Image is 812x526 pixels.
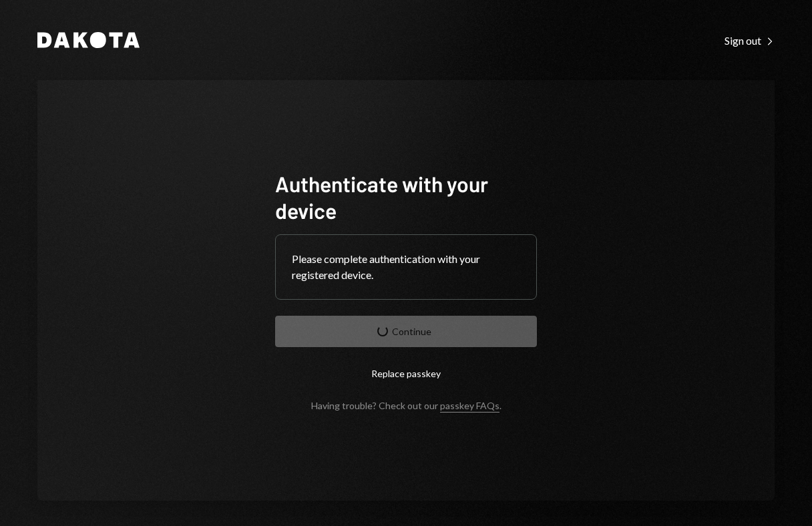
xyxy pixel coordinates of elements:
h1: Authenticate with your device [275,170,537,224]
div: Sign out [725,34,775,47]
button: Replace passkey [275,358,537,389]
div: Please complete authentication with your registered device. [292,251,520,283]
a: Sign out [725,33,775,47]
a: passkey FAQs [440,400,499,413]
div: Having trouble? Check out our . [311,400,501,411]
